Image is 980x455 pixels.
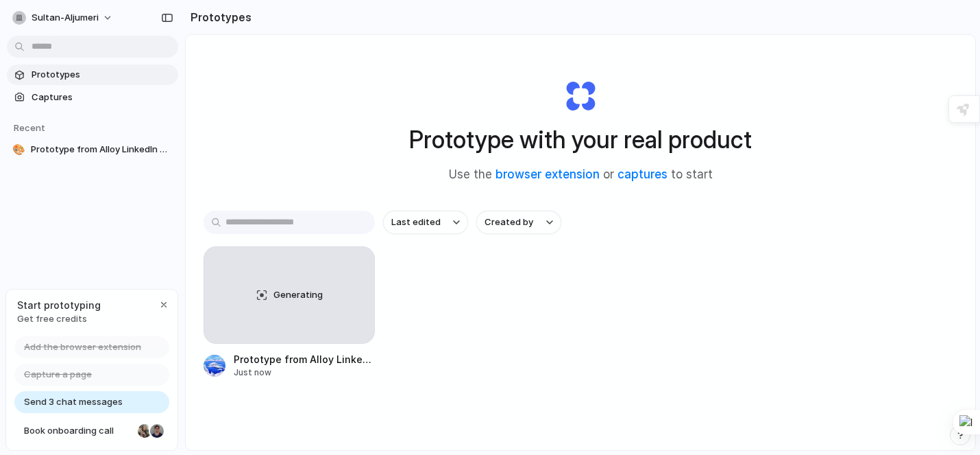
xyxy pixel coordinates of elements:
span: Use the or to start [449,166,713,184]
span: Prototype from Alloy LinkedIn Showcase [31,143,173,156]
a: Book onboarding call [14,420,169,442]
a: Captures [7,87,178,108]
div: 🎨 [12,143,25,156]
a: browser extension [495,167,600,181]
a: captures [617,167,667,181]
span: Recent [14,122,45,133]
button: sultan-aljumeri [7,7,120,29]
a: GeneratingPrototype from Alloy LinkedIn ShowcaseJust now [204,246,375,379]
div: Nicole Kubica [136,423,153,439]
span: Add the browser extension [24,340,141,354]
span: Generating [273,288,323,302]
span: Created by [485,215,533,229]
span: Captures [32,91,173,104]
span: sultan-aljumeri [32,11,99,25]
button: Created by [476,211,561,234]
h2: Prototypes [185,9,252,25]
h1: Prototype with your real product [409,121,752,158]
span: Capture a page [24,368,92,382]
a: Prototypes [7,65,178,85]
span: Prototype from Alloy LinkedIn Showcase [234,352,375,366]
span: Send 3 chat messages [24,395,123,409]
span: Last edited [391,215,441,229]
span: Prototypes [32,68,173,82]
span: Book onboarding call [24,424,132,438]
span: Start prototyping [17,298,101,312]
div: Christian Iacullo [149,423,165,439]
span: Get free credits [17,312,101,326]
a: 🎨Prototype from Alloy LinkedIn Showcase [7,139,178,160]
div: Just now [234,366,375,379]
button: Last edited [383,211,468,234]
